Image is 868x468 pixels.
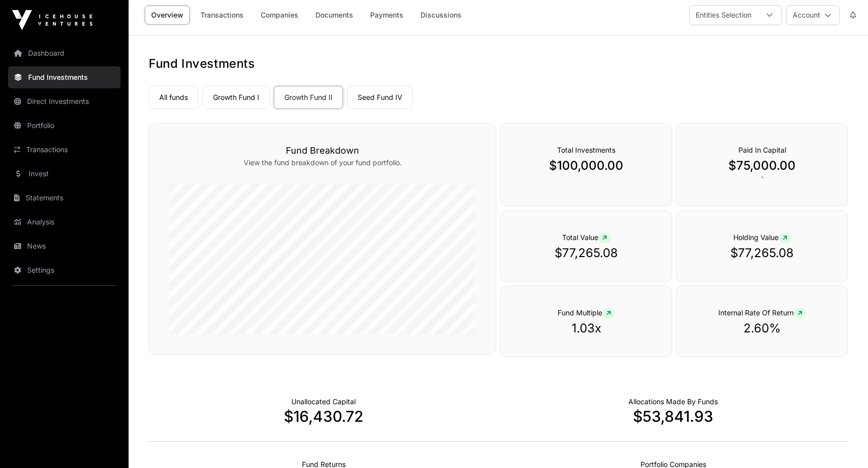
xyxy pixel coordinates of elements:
[8,259,121,281] a: Settings
[309,6,360,25] a: Documents
[8,163,121,185] a: Invest
[414,6,468,25] a: Discussions
[347,86,413,109] a: Seed Fund IV
[690,6,757,25] div: Entities Selection
[274,86,343,109] a: Growth Fund II
[169,158,476,168] p: View the fund breakdown of your fund portfolio.
[8,66,121,88] a: Fund Investments
[697,245,827,261] p: $77,265.08
[291,397,356,407] p: Cash not yet allocated
[521,320,652,336] p: 1.03x
[8,211,121,233] a: Analysis
[8,90,121,112] a: Direct Investments
[697,320,827,336] p: 2.60%
[786,5,840,25] button: Account
[8,235,121,257] a: News
[8,42,121,64] a: Dashboard
[8,139,121,161] a: Transactions
[676,123,848,206] div: `
[557,146,615,154] span: Total Investments
[818,420,868,468] iframe: Chat Widget
[202,86,270,109] a: Growth Fund I
[149,407,498,425] p: $16,430.72
[718,308,806,317] span: Internal Rate Of Return
[521,245,652,261] p: $77,265.08
[364,6,410,25] a: Payments
[194,6,250,25] a: Transactions
[8,187,121,209] a: Statements
[149,86,198,109] a: All funds
[12,10,92,30] img: Icehouse Ventures Logo
[733,233,791,242] span: Holding Value
[562,233,611,242] span: Total Value
[738,146,786,154] span: Paid In Capital
[498,407,848,425] p: $53,841.93
[149,56,848,72] h1: Fund Investments
[558,308,615,317] span: Fund Multiple
[254,6,305,25] a: Companies
[628,397,718,407] p: Capital Deployed Into Companies
[521,158,652,174] p: $100,000.00
[145,6,190,25] a: Overview
[169,144,476,158] h3: Fund Breakdown
[697,158,827,174] p: $75,000.00
[8,114,121,137] a: Portfolio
